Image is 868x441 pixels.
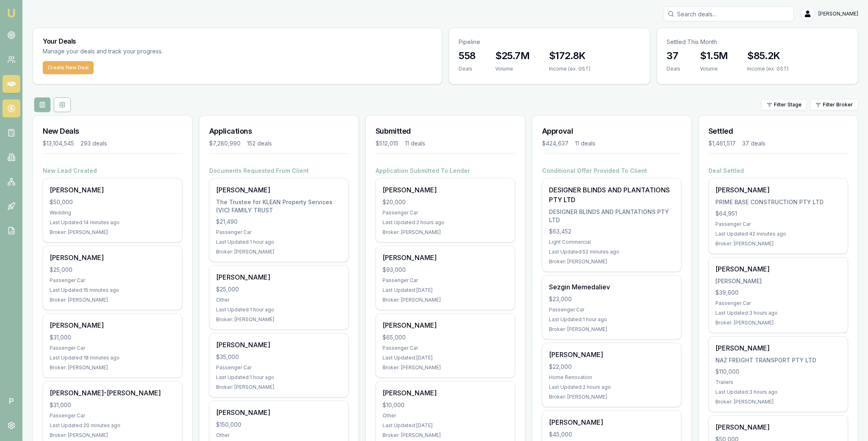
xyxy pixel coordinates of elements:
[383,422,508,429] div: Last Updated: [DATE]
[549,282,675,292] div: Sezgin Memedaliev
[50,345,175,351] div: Passenger Car
[43,139,74,148] div: $13,104,545
[2,392,20,410] span: P
[549,363,675,371] div: $22,000
[383,266,508,274] div: $93,000
[383,198,508,206] div: $20,000
[549,208,675,224] div: DESIGNER BLINDS AND PLANTATIONS PTY LTD
[715,422,841,432] div: [PERSON_NAME]
[43,167,182,175] h4: New Lead Created
[216,229,342,236] div: Passenger Car
[700,66,728,72] div: Volume
[50,432,175,439] div: Broker: [PERSON_NAME]
[748,49,789,62] h3: $85.2K
[715,221,841,227] div: Passenger Car
[818,11,858,17] span: [PERSON_NAME]
[715,379,841,386] div: Trailers
[774,101,802,108] span: Filter Stage
[549,394,675,400] div: Broker: [PERSON_NAME]
[549,374,675,381] div: Home Renovation
[43,126,182,137] h3: New Deals
[715,399,841,405] div: Broker: [PERSON_NAME]
[216,353,342,361] div: $35,000
[216,432,342,439] div: Other
[216,285,342,293] div: $25,000
[216,272,342,282] div: [PERSON_NAME]
[383,401,508,409] div: $10,000
[383,253,508,262] div: [PERSON_NAME]
[823,101,853,108] span: Filter Broker
[216,364,342,371] div: Passenger Car
[50,364,175,371] div: Broker: [PERSON_NAME]
[209,139,241,148] div: $7,280,990
[549,49,590,62] h3: $172.8K
[405,139,425,148] div: 11 deals
[216,198,342,214] div: The Trustee for KLEAN Property Services (VIC) FAMILY TRUST
[216,340,342,350] div: [PERSON_NAME]
[216,218,342,226] div: $21,490
[383,277,508,284] div: Passenger Car
[216,306,342,313] div: Last Updated: 1 hour ago
[50,198,175,206] div: $50,000
[715,198,841,206] div: PRIME BASE CONSTRUCTION PTY LTD
[810,99,858,110] button: Filter Broker
[216,421,342,429] div: $150,000
[50,388,175,398] div: [PERSON_NAME]-[PERSON_NAME]
[715,209,841,218] div: $64,951
[664,7,794,21] input: Search deals
[216,297,342,303] div: Other
[549,350,675,359] div: [PERSON_NAME]
[549,417,675,427] div: [PERSON_NAME]
[742,139,765,148] div: 37 deals
[667,49,681,62] h3: 37
[549,316,675,323] div: Last Updated: 1 hour ago
[542,167,682,175] h4: Conditional Offer Provided To Client
[459,49,476,62] h3: 558
[50,219,175,226] div: Last Updated: 14 minutes ago
[247,139,272,148] div: 152 deals
[549,249,675,255] div: Last Updated: 52 minutes ago
[549,185,675,205] div: DESIGNER BLINDS AND PLANTATIONS PTY LTD
[383,297,508,303] div: Broker: [PERSON_NAME]
[708,126,848,137] h3: Settled
[549,295,675,303] div: $23,000
[43,61,94,74] button: Create New Deal
[542,139,568,148] div: $424,637
[50,320,175,330] div: [PERSON_NAME]
[50,229,175,236] div: Broker: [PERSON_NAME]
[216,239,342,245] div: Last Updated: 1 hour ago
[50,253,175,262] div: [PERSON_NAME]
[459,66,476,72] div: Deals
[715,300,841,306] div: Passenger Car
[50,422,175,429] div: Last Updated: 20 minutes ago
[383,185,508,195] div: [PERSON_NAME]
[549,227,675,236] div: $63,452
[383,209,508,216] div: Passenger Car
[50,185,175,195] div: [PERSON_NAME]
[376,167,515,175] h4: Application Submitted To Lender
[383,412,508,419] div: Other
[50,297,175,303] div: Broker: [PERSON_NAME]
[383,364,508,371] div: Broker: [PERSON_NAME]
[715,264,841,274] div: [PERSON_NAME]
[216,185,342,195] div: [PERSON_NAME]
[216,316,342,323] div: Broker: [PERSON_NAME]
[50,277,175,284] div: Passenger Car
[715,343,841,353] div: [PERSON_NAME]
[715,231,841,237] div: Last Updated: 42 minutes ago
[761,99,807,110] button: Filter Stage
[81,139,107,148] div: 293 deals
[715,185,841,195] div: [PERSON_NAME]
[383,345,508,351] div: Passenger Car
[495,49,529,62] h3: $25.7M
[216,384,342,390] div: Broker: [PERSON_NAME]
[549,258,675,265] div: Broker: [PERSON_NAME]
[383,229,508,236] div: Broker: [PERSON_NAME]
[549,306,675,313] div: Passenger Car
[667,38,848,46] p: Settled This Month
[715,289,841,297] div: $39,600
[383,333,508,342] div: $65,000
[376,126,515,137] h3: Submitted
[7,8,16,18] img: emu-icon-u.png
[542,126,682,137] h3: Approval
